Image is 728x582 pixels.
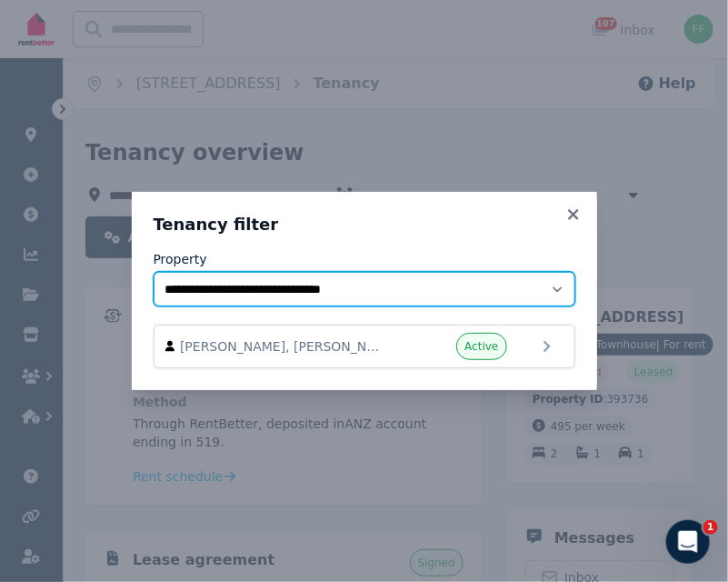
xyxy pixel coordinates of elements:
[154,214,575,236] h3: Tenancy filter
[703,520,718,535] span: 1
[180,337,387,356] span: [PERSON_NAME], [PERSON_NAME], and [PERSON_NAME]
[666,520,710,564] iframe: Intercom live chat
[464,339,498,354] span: Active
[154,325,575,368] a: [PERSON_NAME], [PERSON_NAME], and [PERSON_NAME]Active
[154,250,207,268] label: Property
